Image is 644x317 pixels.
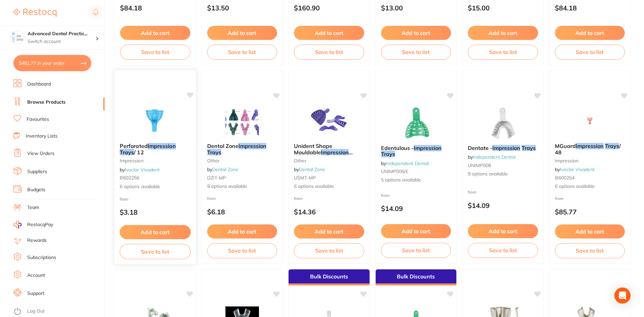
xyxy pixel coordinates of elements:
[614,287,631,304] div: Open Intercom Messenger
[27,290,44,297] a: Support
[468,202,538,209] p: $14.09
[468,171,538,177] span: 9 options available
[555,208,625,216] p: $85.77
[376,269,457,285] div: Bulk Discounts
[568,104,612,138] img: MGuard Impression Trays / 48
[381,160,429,166] span: by
[381,224,451,238] button: Add to cart
[27,237,47,244] a: Rewards
[386,160,429,166] a: Independent Dental
[381,151,395,157] em: Trays
[294,158,364,163] small: other
[468,243,538,258] button: Save to list
[468,26,538,40] button: Add to cart
[555,243,625,258] button: Save to list
[294,208,364,216] p: $14.36
[381,26,451,40] button: Add to cart
[207,196,216,201] span: from
[468,4,538,12] p: $15.00
[207,208,277,216] p: $6.18
[289,269,370,285] div: Bulk Discounts
[120,158,191,163] small: impression
[307,104,351,138] img: Unident Shape Mouldable Impression Trays
[207,149,221,156] em: Trays
[468,45,538,59] button: Save to list
[381,193,390,198] span: from
[207,175,226,181] span: DZIT-MP
[555,26,625,40] button: Add to cart
[555,158,625,163] small: impression
[468,190,477,195] span: from
[27,150,54,157] a: View Orders
[576,143,604,149] em: Impression
[468,154,516,160] span: by
[605,143,619,149] em: Trays
[207,243,277,258] button: Save to list
[220,104,264,138] img: Dental Zone Impression Trays
[294,166,325,172] span: by
[555,143,576,149] span: MGuard
[294,175,316,181] span: USMT-MP
[120,244,191,259] button: Save to list
[294,45,364,59] button: Save to list
[560,166,595,172] a: Ivoclar Vivadent
[120,208,191,216] p: $3.18
[207,158,277,163] small: other
[120,175,140,181] span: B602256
[299,166,325,172] a: Dental Zone
[207,4,277,12] p: $13.50
[27,187,45,193] a: Budgets
[555,224,625,239] button: Add to cart
[120,26,190,40] button: Add to cart
[555,175,574,181] span: B600254
[381,45,451,59] button: Save to list
[555,196,564,201] span: from
[294,224,364,239] button: Add to cart
[238,143,266,149] em: Impression
[381,205,451,212] p: $14.09
[13,221,22,228] img: RestocqPay
[381,243,451,258] button: Save to list
[555,45,625,59] button: Save to list
[27,221,53,228] span: RestocqPay
[28,31,96,37] h4: Advanced Dental Practice
[414,145,442,151] em: Impression
[294,183,364,190] span: 6 options available
[10,31,24,44] img: Advanced Dental Practice
[207,143,238,149] span: Dental Zone
[212,166,238,172] a: Dental Zone
[555,183,625,190] span: 6 options available
[381,177,451,183] span: 5 options available
[13,306,103,317] button: Log Out
[381,4,451,12] p: $13.00
[120,4,190,12] p: $84.18
[207,45,277,59] button: Save to list
[468,145,492,151] span: Dentate -
[120,183,191,190] span: 6 options available
[120,149,134,155] em: Trays
[555,143,621,155] span: / 48
[294,143,332,155] span: Unident Shape Mouldable
[13,55,91,71] button: $451.77 in your order
[27,116,49,123] a: Favourites
[381,145,414,151] span: Edentulous -
[120,143,191,155] b: Perforated Impression Trays / 12
[473,154,516,160] a: Independent Dental
[294,26,364,40] button: Add to cart
[148,143,176,149] em: Impression
[207,26,277,40] button: Add to cart
[321,149,349,156] em: Impression
[27,204,39,211] a: Team
[207,224,277,239] button: Add to cart
[13,9,56,17] img: Restocq Logo
[207,183,277,190] span: 9 options available
[207,143,277,155] b: Dental Zone Impression Trays
[468,162,491,168] span: UNIMP008
[13,221,53,228] a: RestocqPay
[27,168,47,175] a: Suppliers
[120,225,191,240] button: Add to cart
[13,5,56,20] a: Restocq Logo
[27,99,66,106] a: Browse Products
[125,166,160,172] a: Ivoclar Vivadent
[120,143,148,149] span: Perforated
